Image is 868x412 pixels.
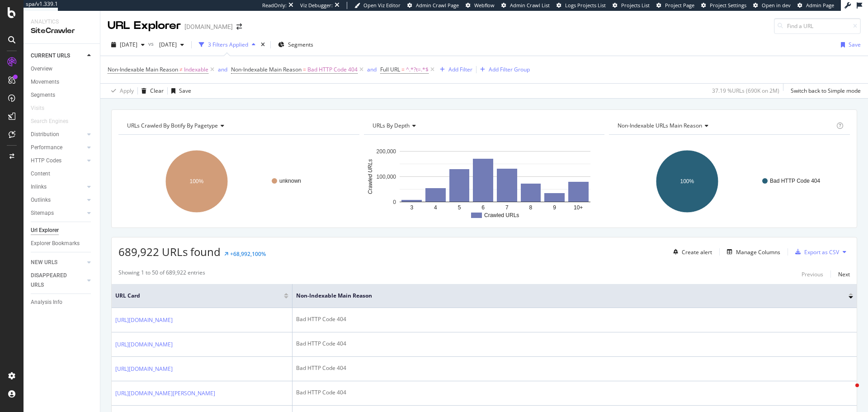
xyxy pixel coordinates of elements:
[31,271,85,290] a: DISAPPEARED URLS
[613,2,650,9] a: Projects List
[31,156,61,166] div: HTTP Codes
[393,199,396,205] text: 0
[150,87,164,95] div: Clear
[529,204,532,211] text: 8
[115,316,173,325] a: [URL][DOMAIN_NAME]
[407,2,459,9] a: Admin Crawl Page
[466,2,495,9] a: Webflow
[296,364,853,372] div: Bad HTTP Code 404
[31,77,59,87] div: Movements
[31,208,85,218] a: Sitemaps
[296,292,835,300] span: Non-Indexable Main Reason
[31,117,68,126] div: Search Engines
[621,2,650,9] span: Projects List
[371,118,597,133] h4: URLs by Depth
[363,2,401,9] span: Open Viz Editor
[476,64,530,75] button: Add Filter Group
[259,40,267,49] div: times
[837,381,859,403] iframe: Intercom live chat
[118,142,357,221] svg: A chart.
[31,298,62,307] div: Analysis Info
[792,245,839,259] button: Export as CSV
[31,64,94,74] a: Overview
[401,66,405,73] span: =
[31,239,80,248] div: Explorer Bookmarks
[367,159,373,194] text: Crawled URLs
[31,26,93,36] div: SiteCrawler
[108,18,181,33] div: URL Explorer
[31,226,94,235] a: Url Explorer
[31,104,53,113] a: Visits
[436,64,472,75] button: Add Filter
[410,204,413,211] text: 3
[802,269,823,279] button: Previous
[168,84,191,98] button: Save
[31,208,54,218] div: Sitemaps
[127,122,218,129] span: URLs Crawled By Botify By pagetype
[753,2,791,9] a: Open in dev
[553,204,556,211] text: 9
[31,64,52,74] div: Overview
[296,388,853,397] div: Bad HTTP Code 404
[31,51,85,61] a: CURRENT URLS
[262,2,287,9] div: ReadOnly:
[791,87,861,95] div: Switch back to Simple mode
[565,2,606,9] span: Logs Projects List
[31,182,47,192] div: Inlinks
[231,66,302,73] span: Non-Indexable Main Reason
[380,66,400,73] span: Full URL
[354,2,401,9] a: Open Viz Editor
[31,117,77,126] a: Search Engines
[710,2,746,9] span: Project Settings
[489,66,530,73] div: Add Filter Group
[770,178,821,184] text: Bad HTTP Code 404
[179,87,191,95] div: Save
[618,122,702,129] span: Non-Indexable URLs Main Reason
[108,84,134,98] button: Apply
[804,248,839,256] div: Export as CSV
[125,118,351,133] h4: URLs Crawled By Botify By pagetype
[31,90,94,100] a: Segments
[118,269,205,279] div: Showing 1 to 50 of 689,922 entries
[179,66,183,73] span: ≠
[31,226,59,235] div: Url Explorer
[190,178,204,185] text: 100%
[31,258,57,267] div: NEW URLS
[723,246,780,257] button: Manage Columns
[434,204,437,211] text: 4
[118,244,221,259] span: 689,922 URLs found
[609,142,848,221] svg: A chart.
[31,90,55,100] div: Segments
[712,87,779,95] div: 37.19 % URLs ( 690K on 2M )
[31,156,85,166] a: HTTP Codes
[481,204,485,211] text: 6
[138,84,164,98] button: Clear
[148,40,156,47] span: vs
[274,38,317,52] button: Segments
[195,38,259,52] button: 3 Filters Applied
[656,2,694,9] a: Project Page
[474,2,495,9] span: Webflow
[279,178,301,184] text: unknown
[376,148,396,155] text: 200,000
[665,2,694,9] span: Project Page
[364,142,603,221] svg: A chart.
[31,18,93,26] div: Analytics
[31,130,59,139] div: Distribution
[31,143,62,152] div: Performance
[208,41,248,48] div: 3 Filters Applied
[31,195,85,205] a: Outlinks
[680,178,694,185] text: 100%
[416,2,459,9] span: Admin Crawl Page
[484,212,519,218] text: Crawled URLs
[31,143,85,152] a: Performance
[31,130,85,139] a: Distribution
[31,298,94,307] a: Analysis Info
[787,84,861,98] button: Switch back to Simple mode
[236,24,242,30] div: arrow-right-arrow-left
[307,63,358,76] span: Bad HTTP Code 404
[376,174,396,180] text: 100,000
